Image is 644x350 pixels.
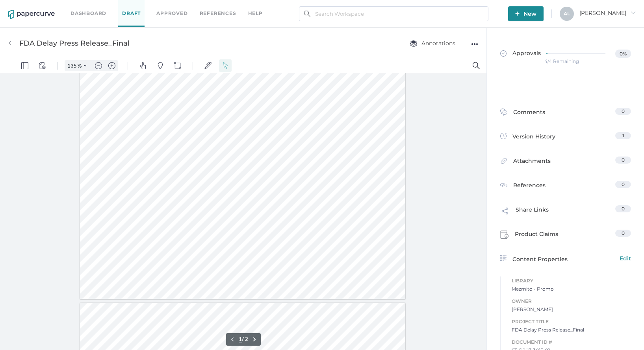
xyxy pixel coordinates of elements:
a: Comments0 [500,108,631,120]
img: default-plus.svg [108,4,115,11]
button: New [508,6,544,21]
button: Signatures [202,1,214,13]
a: Content PropertiesEdit [500,254,631,263]
div: Attachments [500,157,551,169]
span: 0 [622,181,625,187]
button: Pan [137,1,149,13]
span: Owner [512,297,631,306]
div: help [248,9,263,18]
span: Annotations [410,40,455,47]
button: Zoom Controls [79,2,91,13]
span: New [515,6,536,21]
img: back-arrow-grey.72011ae3.svg [8,40,15,47]
span: Project Title [512,317,631,326]
div: Content Properties [500,254,631,263]
div: FDA Delay Press Release_Final [19,36,130,51]
span: Mezmito - Promo [512,285,631,293]
button: Annotations [402,36,463,51]
a: References [200,9,236,18]
div: Share Links [500,205,549,220]
button: Panel [19,1,31,13]
span: A L [564,11,570,17]
img: default-select.svg [222,4,229,11]
form: / 2 [239,277,248,284]
span: FDA Delay Press Release_Final [512,326,631,334]
span: Document ID # [512,338,631,346]
span: 0 [622,157,625,163]
img: default-sign.svg [204,4,212,11]
i: arrow_right [630,10,636,15]
span: 1 [622,133,624,138]
input: Search Workspace [299,6,488,21]
a: References0 [500,181,631,191]
div: ●●● [471,39,478,50]
img: default-pin.svg [157,4,164,11]
img: default-pan.svg [139,4,147,11]
a: Approvals0% [496,42,636,72]
img: versions-icon.ee5af6b0.svg [500,133,507,141]
a: Dashboard [71,9,106,18]
span: 0% [615,50,631,58]
img: claims-icon.71597b81.svg [500,230,509,239]
img: default-viewcontrols.svg [39,4,46,11]
button: Select [219,1,232,13]
span: 0 [622,108,625,114]
img: attachments-icon.0dd0e375.svg [500,157,507,166]
button: Search [470,1,483,13]
img: comment-icon.4fbda5a2.svg [500,109,507,118]
button: Next page [250,276,259,286]
a: Share Links0 [500,205,631,220]
span: Edit [620,254,631,263]
img: annotation-layers.cc6d0e6b.svg [410,40,418,47]
img: default-leftsidepanel.svg [21,4,28,11]
div: Version History [500,132,555,143]
span: % [78,4,82,10]
img: reference-icon.cd0ee6a9.svg [500,182,507,189]
button: Zoom in [106,2,118,13]
img: chevron.svg [84,6,87,9]
a: Approved [156,9,187,18]
span: 0 [622,230,625,236]
input: Set page [239,277,242,284]
a: Version History1 [500,132,631,143]
button: Pins [154,1,167,13]
div: References [500,181,546,191]
img: search.bf03fe8b.svg [304,11,310,17]
a: Attachments0 [500,157,631,169]
img: shapes-icon.svg [174,4,181,11]
div: Comments [500,108,545,120]
button: Zoom out [92,2,105,13]
img: plus-white.e19ec114.svg [515,11,520,16]
button: Previous page [228,276,237,286]
img: content-properties-icon.34d20aed.svg [500,255,507,261]
span: 0 [622,206,625,212]
button: View Controls [36,1,48,13]
a: Product Claims0 [500,230,631,241]
span: [PERSON_NAME] [512,306,631,313]
span: Approvals [500,50,541,58]
div: Product Claims [500,230,558,241]
span: [PERSON_NAME] [579,9,636,17]
span: Library [512,276,631,285]
img: default-magnifying-glass.svg [473,4,480,11]
input: Set zoom [65,4,78,11]
img: approved-grey.341b8de9.svg [500,50,507,57]
img: default-minus.svg [95,4,102,11]
img: share-link-icon.af96a55c.svg [500,206,510,218]
button: Shapes [171,1,184,13]
img: papercurve-logo-colour.7244d18c.svg [8,10,55,19]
